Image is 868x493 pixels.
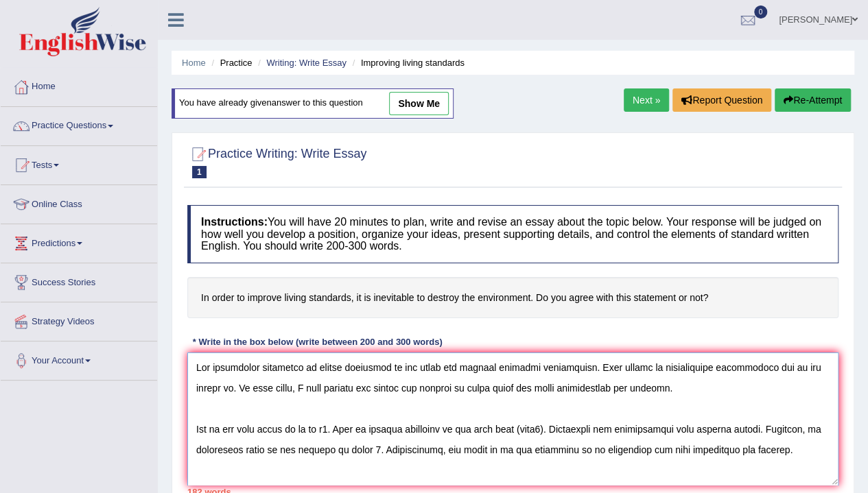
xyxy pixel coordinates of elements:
[187,205,838,263] h4: You will have 20 minutes to plan, write and revise an essay about the topic below. Your response ...
[1,68,157,102] a: Home
[1,107,157,141] a: Practice Questions
[182,58,206,68] a: Home
[1,263,157,298] a: Success Stories
[389,92,449,115] a: show me
[266,58,347,68] a: Writing: Write Essay
[208,56,252,69] li: Practice
[1,146,157,180] a: Tests
[192,166,207,178] span: 1
[1,302,157,337] a: Strategy Videos
[187,335,447,348] div: * Write in the box below (write between 200 and 300 words)
[1,341,157,376] a: Your Account
[672,88,771,112] button: Report Question
[187,277,838,319] h4: In order to improve living standards, it is inevitable to destroy the environment. Do you agree w...
[624,88,669,112] a: Next »
[201,216,268,228] b: Instructions:
[1,185,157,219] a: Online Class
[349,56,465,69] li: Improving living standards
[172,88,454,119] div: You have already given answer to this question
[187,144,366,178] h2: Practice Writing: Write Essay
[754,5,768,19] span: 0
[775,88,851,112] button: Re-Attempt
[1,224,157,258] a: Predictions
